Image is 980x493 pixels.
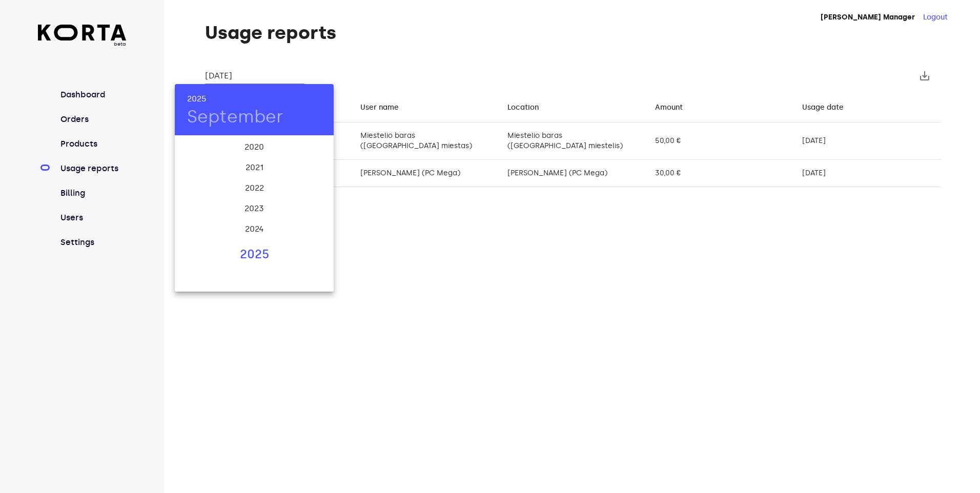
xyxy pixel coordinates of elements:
div: 2023 [175,198,334,219]
div: 2020 [175,137,334,157]
div: 2022 [175,178,334,198]
button: 2025 [187,92,207,106]
div: 2021 [175,157,334,178]
div: 2024 [175,219,334,239]
button: September [187,106,283,128]
div: 2025 [175,244,334,265]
